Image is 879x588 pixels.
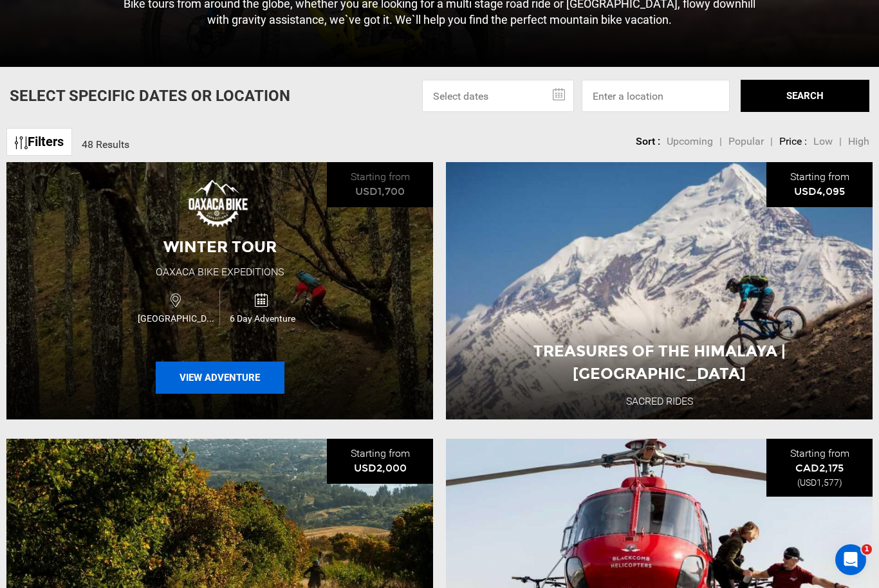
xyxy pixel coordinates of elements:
span: [GEOGRAPHIC_DATA] [134,312,220,325]
input: Enter a location [582,80,730,112]
li: | [839,134,842,149]
img: images [187,178,253,230]
li: | [719,134,722,149]
span: 6 Day Adventure [220,312,305,325]
p: Select Specific Dates Or Location [10,85,290,107]
span: Popular [728,135,764,147]
a: Filters [6,128,72,156]
span: Winter Tour [163,237,277,256]
span: Upcoming [667,135,713,147]
li: Sort : [636,134,660,149]
button: SEARCH [741,80,869,112]
li: Price : [779,134,807,149]
div: Oaxaca Bike Expeditions [156,265,284,280]
span: 48 Results [82,138,129,151]
li: | [770,134,773,149]
iframe: Intercom live chat [835,544,866,575]
span: High [848,135,869,147]
span: 1 [862,544,872,555]
input: Select dates [422,80,574,112]
span: Low [813,135,833,147]
button: View Adventure [156,362,284,394]
img: btn-icon.svg [15,136,28,149]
